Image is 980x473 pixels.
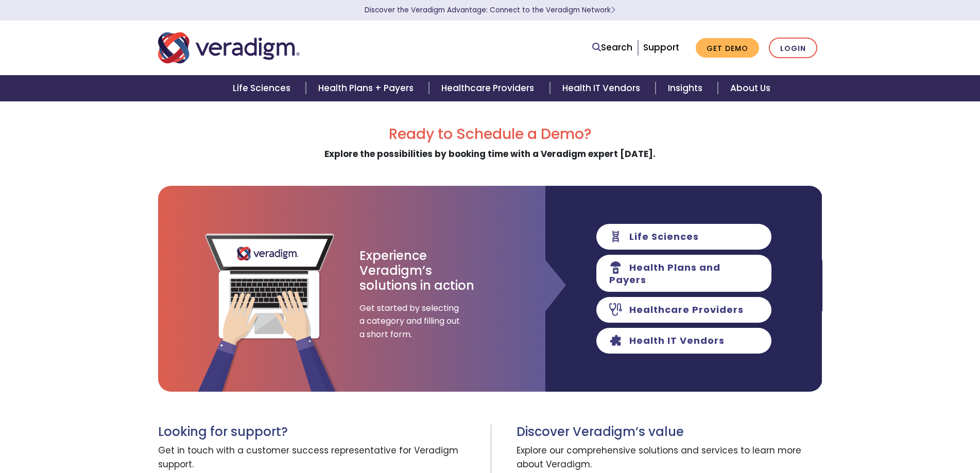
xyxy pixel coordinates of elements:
[306,75,429,101] a: Health Plans + Payers
[696,38,759,58] a: Get Demo
[429,75,549,101] a: Healthcare Providers
[158,31,300,65] img: Veradigm logo
[158,126,822,143] h2: Ready to Schedule a Demo?
[359,249,475,293] h3: Experience Veradigm’s solutions in action
[550,75,656,101] a: Health IT Vendors
[611,5,615,15] span: Learn More
[718,75,783,101] a: About Us
[643,41,679,54] a: Support
[365,5,615,15] a: Discover the Veradigm Advantage: Connect to the Veradigm NetworkLearn More
[324,148,656,160] strong: Explore the possibilities by booking time with a Veradigm expert [DATE].
[769,38,817,59] a: Login
[158,425,483,440] h3: Looking for support?
[517,425,822,440] h3: Discover Veradigm’s value
[359,302,462,341] span: Get started by selecting a category and filling out a short form.
[656,75,718,101] a: Insights
[220,75,306,101] a: Life Sciences
[592,41,632,55] a: Search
